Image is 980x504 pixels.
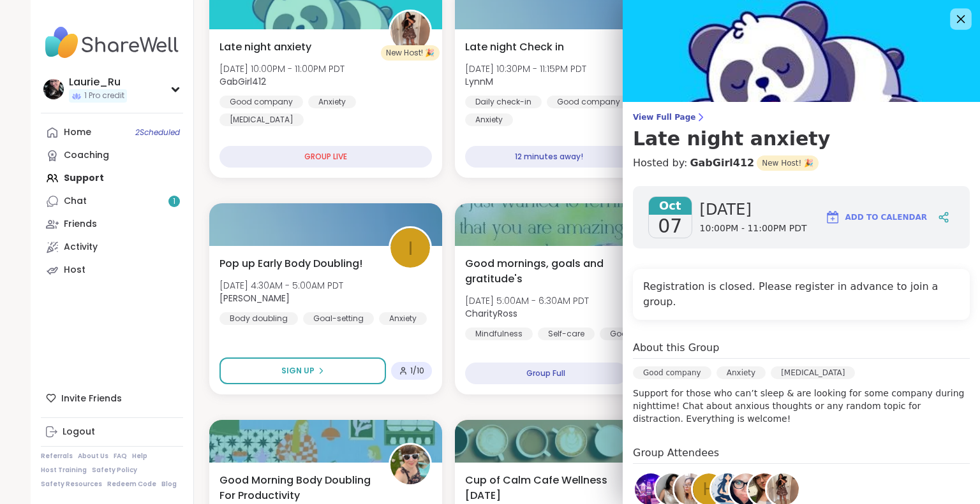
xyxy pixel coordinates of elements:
[633,340,719,356] h4: About this Group
[465,363,627,384] div: Group Full
[649,197,692,215] span: Oct
[41,236,183,259] a: Activity
[64,264,85,277] div: Host
[219,473,375,503] span: Good Morning Body Doubling For Productivity
[64,126,91,139] div: Home
[379,312,427,325] div: Anxiety
[63,426,95,438] div: Logout
[64,149,109,162] div: Coaching
[465,96,542,108] div: Daily check-in
[41,480,102,489] a: Safety Resources
[633,112,970,150] a: View Full PageLate night anxiety
[161,480,177,489] a: Blog
[219,292,290,305] b: [PERSON_NAME]
[41,387,183,410] div: Invite Friends
[132,452,147,461] a: Help
[465,256,620,287] span: Good mornings, goals and gratitude's
[107,480,156,489] a: Redeem Code
[78,452,108,461] a: About Us
[41,421,183,443] a: Logout
[92,466,137,475] a: Safety Policy
[114,452,127,461] a: FAQ
[135,127,180,138] span: 2 Scheduled
[219,40,311,55] span: Late night anxiety
[633,112,970,122] span: View Full Page
[173,196,175,207] span: 1
[281,365,315,377] span: Sign Up
[690,155,754,171] a: GabGirl412
[41,466,87,475] a: Host Training
[219,113,304,126] div: [MEDICAL_DATA]
[41,20,183,65] img: ShareWell Nav Logo
[219,279,343,292] span: [DATE] 4:30AM - 5:00AM PDT
[64,218,97,231] div: Friends
[84,90,124,101] span: 1 Pro credit
[410,366,424,376] span: 1 / 10
[465,473,620,503] span: Cup of Calm Cafe Wellness [DATE]
[771,366,855,379] div: [MEDICAL_DATA]
[825,210,840,225] img: ShareWell Logomark
[64,241,98,254] div: Activity
[700,199,807,220] span: [DATE]
[643,279,960,310] h4: Registration is closed. Please register in advance to join a group.
[219,256,362,271] span: Pop up Early Body Doubling!
[219,75,266,88] b: GabGirl412
[64,195,87,208] div: Chat
[465,113,513,126] div: Anxiety
[219,62,345,75] span: [DATE] 10:00PM - 11:00PM PDT
[702,477,715,502] span: h
[716,366,766,379] div: Anxiety
[69,75,127,89] div: Laurie_Ru
[41,259,183,282] a: Host
[633,155,970,171] h4: Hosted by:
[465,328,533,340] div: Mindfulness
[381,45,440,61] div: New Host! 🎉
[390,11,430,51] img: GabGirl412
[303,312,374,325] div: Goal-setting
[219,357,386,384] button: Sign Up
[41,144,183,167] a: Coaching
[219,312,298,325] div: Body doubling
[465,146,633,168] div: 12 minutes away!
[41,452,73,461] a: Referrals
[547,96,630,108] div: Good company
[757,155,819,171] span: New Host! 🎉
[633,445,970,464] h4: Group Attendees
[465,62,586,75] span: [DATE] 10:30PM - 11:15PM PDT
[819,202,933,233] button: Add to Calendar
[219,146,432,168] div: GROUP LIVE
[465,294,589,307] span: [DATE] 5:00AM - 6:30AM PDT
[465,75,493,88] b: LynnM
[43,79,64,99] img: Laurie_Ru
[633,127,970,150] h3: Late night anxiety
[308,96,356,108] div: Anxiety
[538,328,595,340] div: Self-care
[465,40,564,55] span: Late night Check in
[465,307,517,320] b: CharityRoss
[41,213,183,236] a: Friends
[390,445,430,484] img: Adrienne_QueenOfTheDawn
[41,121,183,144] a: Home2Scheduled
[41,190,183,213] a: Chat1
[600,328,671,340] div: Goal-setting
[658,215,682,238] span: 07
[700,222,807,235] span: 10:00PM - 11:00PM PDT
[845,212,927,223] span: Add to Calendar
[633,387,970,425] p: Support for those who can’t sleep & are looking for some company during nighttime! Chat about anx...
[633,366,711,379] div: Good company
[219,96,303,108] div: Good company
[408,233,413,263] span: I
